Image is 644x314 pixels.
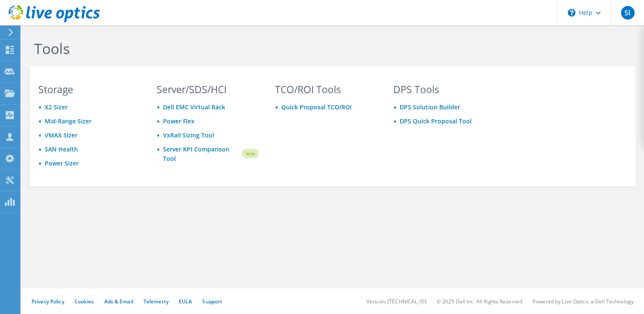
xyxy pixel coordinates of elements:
a: Cookies [74,298,94,305]
a: X2 Sizer [45,103,68,111]
a: Dell EMC Virtual Rack [163,103,225,111]
a: Quick Proposal TCO/ROI [281,103,352,111]
a: Power Sizer [45,159,79,167]
a: Ads & Email [104,298,133,305]
a: SAN Health [45,145,78,153]
h1: Tools [34,40,609,57]
a: EULA [179,298,192,305]
a: Server KPI Comparison Tool [163,145,240,163]
h3: TCO/ROI Tools [275,85,377,94]
li: © 2025 Dell Inc. All Rights Reserved [437,298,522,305]
a: Mid-Range Sizer [45,117,92,125]
a: Telemetry [143,298,169,305]
a: DPS Quick Proposal Tool [400,117,472,125]
a: VMAX Sizer [45,131,77,139]
svg: \n [568,9,575,17]
a: DPS Solution Builder [400,103,460,111]
li: Powered by Live Optics, a Dell Technology [532,298,634,305]
li: Version: [TECHNICAL_ID] [366,298,426,305]
h3: DPS Tools [393,85,495,94]
span: SI [621,6,635,20]
h3: Server/SDS/HCI [157,85,259,94]
a: Support [202,298,222,305]
h3: Storage [38,85,140,94]
img: new-badge.svg [240,144,259,164]
a: Power Flex [163,117,195,125]
a: Privacy Policy [31,298,64,305]
a: VxRail Sizing Tool [163,131,214,139]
